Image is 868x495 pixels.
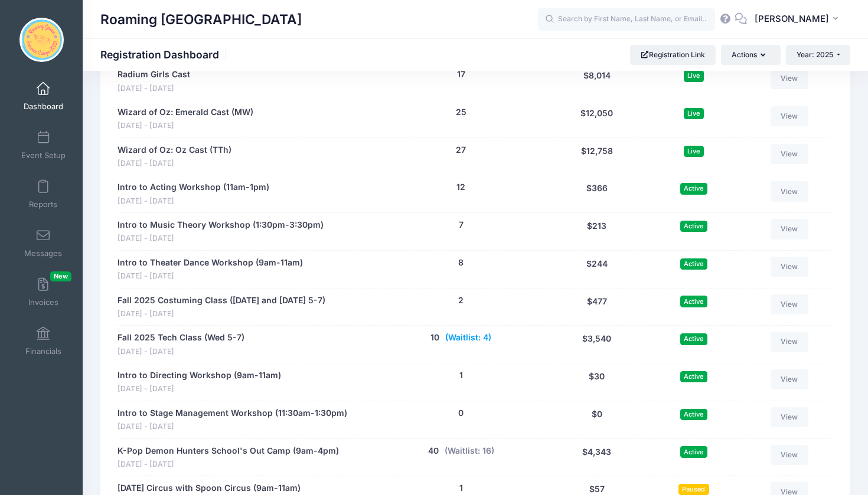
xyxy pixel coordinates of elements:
[28,297,58,307] span: Invoices
[100,6,302,33] h1: Roaming [GEOGRAPHIC_DATA]
[118,482,301,494] a: [DATE] Circus with Spoon Circus (9am-11am)
[15,222,71,264] a: Messages
[547,445,647,470] div: $4,343
[771,181,808,201] a: View
[547,257,647,282] div: $244
[118,407,347,419] a: Intro to Stage Management Workshop (11:30am-1:30pm)
[684,108,704,119] span: Live
[118,158,231,169] span: [DATE] - [DATE]
[680,221,707,232] span: Active
[15,124,71,166] a: Event Setup
[118,181,269,194] a: Intro to Acting Workshop (11am-1pm)
[25,346,61,356] span: Financials
[458,407,464,419] button: 0
[118,383,281,395] span: [DATE] - [DATE]
[771,369,808,389] a: View
[538,8,715,31] input: Search by First Name, Last Name, or Email...
[459,482,463,494] button: 1
[547,369,647,395] div: $30
[428,445,439,457] button: 40
[15,320,71,362] a: Financials
[15,271,71,313] a: InvoicesNew
[547,294,647,320] div: $477
[771,294,808,314] a: View
[771,332,808,352] a: View
[680,333,707,345] span: Active
[680,296,707,307] span: Active
[684,146,704,157] span: Live
[15,173,71,215] a: Reports
[118,83,190,94] span: [DATE] - [DATE]
[118,120,253,132] span: [DATE] - [DATE]
[547,106,647,132] div: $12,050
[445,332,491,344] button: (Waitlist: 4)
[430,332,439,344] button: 10
[118,233,324,244] span: [DATE] - [DATE]
[118,332,244,344] a: Fall 2025 Tech Class (Wed 5-7)
[680,183,707,194] span: Active
[21,150,66,160] span: Event Setup
[24,248,62,258] span: Messages
[678,484,709,495] span: Paused
[680,446,707,457] span: Active
[771,68,808,88] a: View
[458,257,464,269] button: 8
[771,257,808,277] a: View
[771,144,808,164] a: View
[684,70,704,81] span: Live
[456,144,466,156] button: 27
[547,332,647,357] div: $3,540
[118,257,303,269] a: Intro to Theater Dance Workshop (9am-11am)
[771,219,808,239] a: View
[547,219,647,244] div: $213
[118,459,339,470] span: [DATE] - [DATE]
[459,219,464,231] button: 7
[118,369,281,382] a: Intro to Directing Workshop (9am-11am)
[458,294,464,307] button: 2
[118,219,324,231] a: Intro to Music Theory Workshop (1:30pm-3:30pm)
[118,346,244,358] span: [DATE] - [DATE]
[771,407,808,427] a: View
[118,421,347,432] span: [DATE] - [DATE]
[118,271,303,282] span: [DATE] - [DATE]
[445,445,494,457] button: (Waitlist: 16)
[118,445,339,457] a: K-Pop Demon Hunters School's Out Camp (9am-4pm)
[771,445,808,465] a: View
[456,181,465,194] button: 12
[786,45,850,65] button: Year: 2025
[797,50,833,59] span: Year: 2025
[118,196,269,207] span: [DATE] - [DATE]
[24,101,63,112] span: Dashboard
[456,106,466,119] button: 25
[118,309,325,320] span: [DATE] - [DATE]
[771,106,808,126] a: View
[630,45,716,65] a: Registration Link
[755,12,829,25] span: [PERSON_NAME]
[547,144,647,169] div: $12,758
[100,48,229,61] h1: Registration Dashboard
[680,371,707,382] span: Active
[118,68,190,81] a: Radium Girls Cast
[19,18,64,62] img: Roaming Gnome Theatre
[547,407,647,432] div: $0
[118,106,253,119] a: Wizard of Oz: Emerald Cast (MW)
[118,144,231,156] a: Wizard of Oz: Oz Cast (TTh)
[118,294,325,307] a: Fall 2025 Costuming Class ([DATE] and [DATE] 5-7)
[547,181,647,206] div: $366
[721,45,780,65] button: Actions
[50,271,71,281] span: New
[680,258,707,270] span: Active
[747,6,850,33] button: [PERSON_NAME]
[15,76,71,117] a: Dashboard
[29,199,57,209] span: Reports
[457,68,465,81] button: 17
[680,409,707,420] span: Active
[459,369,463,382] button: 1
[547,68,647,94] div: $8,014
